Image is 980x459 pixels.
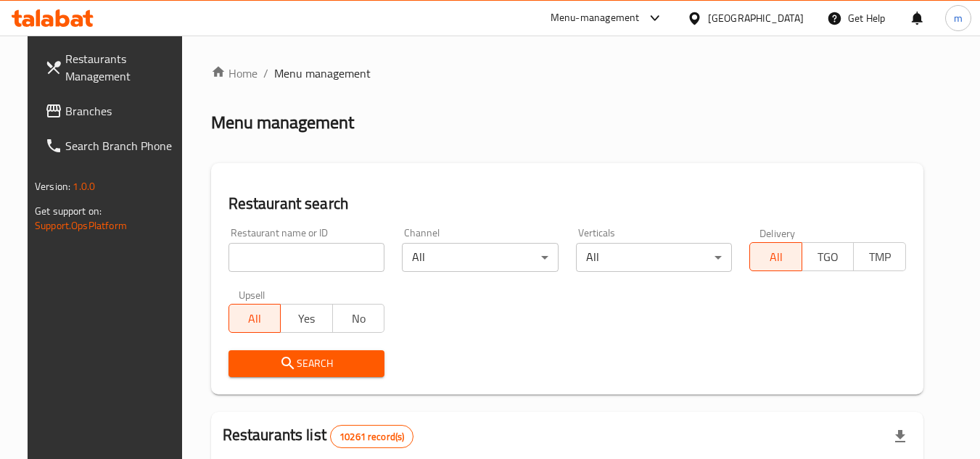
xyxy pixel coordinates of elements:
[228,350,385,377] button: Search
[330,425,413,448] div: Total records count
[65,50,180,85] span: Restaurants Management
[235,308,276,329] span: All
[35,216,127,235] a: Support.OpsPlatform
[211,65,923,82] nav: breadcrumb
[240,355,374,373] span: Search
[551,9,640,27] div: Menu-management
[759,228,796,238] label: Delivery
[73,177,95,196] span: 1.0.0
[33,94,192,128] a: Branches
[332,304,385,333] button: No
[35,177,70,196] span: Version:
[280,304,333,333] button: Yes
[33,41,192,94] a: Restaurants Management
[211,65,258,82] a: Home
[749,242,802,271] button: All
[708,10,804,26] div: [GEOGRAPHIC_DATA]
[228,304,281,333] button: All
[211,111,354,134] h2: Menu management
[228,193,906,215] h2: Restaurant search
[853,242,906,271] button: TMP
[808,247,849,268] span: TGO
[756,247,796,268] span: All
[35,202,102,220] span: Get support on:
[576,243,733,272] div: All
[223,424,414,448] h2: Restaurants list
[802,242,855,271] button: TGO
[954,10,963,26] span: m
[274,65,371,82] span: Menu management
[239,289,265,299] label: Upsell
[339,308,379,329] span: No
[33,128,192,163] a: Search Branch Phone
[228,243,385,272] input: Search for restaurant name or ID..
[860,247,900,268] span: TMP
[287,308,327,329] span: Yes
[263,65,268,82] li: /
[65,137,180,154] span: Search Branch Phone
[65,102,180,120] span: Branches
[402,243,559,272] div: All
[883,419,918,454] div: Export file
[331,430,413,444] span: 10261 record(s)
